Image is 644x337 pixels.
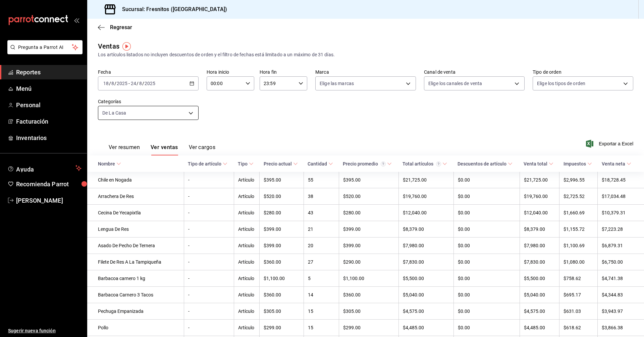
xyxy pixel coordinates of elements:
[520,221,559,238] td: $8,379.00
[139,81,142,86] input: --
[260,287,304,303] td: $360.00
[260,172,304,188] td: $395.00
[117,5,227,13] h3: Sucursal: Fresnitos ([GEOGRAPHIC_DATA])
[87,221,184,238] td: Lengua De Res
[381,161,386,166] svg: Precio promedio = Total artículos / cantidad
[234,205,259,221] td: Artículo
[520,205,559,221] td: $12,040.00
[520,287,559,303] td: $5,040.00
[524,161,547,166] div: Venta total
[87,254,184,270] td: Filete De Res A La Tampiqueña
[453,320,520,336] td: $0.00
[559,221,598,238] td: $1,155.72
[339,172,398,188] td: $395.00
[130,81,137,86] input: --
[87,205,184,221] td: Cecina De Yecapixtla
[184,238,234,254] td: -
[398,188,453,205] td: $19,760.00
[98,99,199,104] label: Categorías
[234,254,259,270] td: Artículo
[339,287,398,303] td: $360.00
[188,161,221,166] div: Tipo de artículo
[87,303,184,320] td: Pechuga Empanizada
[339,320,398,336] td: $299.00
[453,303,520,320] td: $0.00
[598,188,644,205] td: $17,034.48
[260,70,307,74] label: Hora fin
[189,144,216,155] button: Ver cargos
[128,81,130,86] span: -
[234,320,259,336] td: Artículo
[398,303,453,320] td: $4,575.00
[87,320,184,336] td: Pollo
[559,270,598,287] td: $758.62
[234,221,259,238] td: Artículo
[563,161,592,166] span: Impuestos
[559,287,598,303] td: $695.17
[398,254,453,270] td: $7,830.00
[98,24,132,30] button: Regresar
[520,320,559,336] td: $4,485.00
[184,188,234,205] td: -
[339,221,398,238] td: $399.00
[98,41,119,51] div: Ventas
[16,84,82,93] span: Menú
[598,221,644,238] td: $7,223.28
[16,133,82,142] span: Inventarios
[114,81,116,86] span: /
[304,287,339,303] td: 14
[602,161,625,166] div: Venta neta
[18,44,72,51] span: Pregunta a Parrot AI
[234,238,259,254] td: Artículo
[144,81,156,86] input: ----
[559,188,598,205] td: $2,725.52
[264,161,292,166] div: Precio actual
[315,70,416,74] label: Marca
[7,40,83,54] button: Pregunta a Parrot AI
[260,188,304,205] td: $520.00
[16,68,82,77] span: Reportes
[453,205,520,221] td: $0.00
[304,205,339,221] td: 43
[520,238,559,254] td: $7,980.00
[343,161,386,166] div: Precio promedio
[184,254,234,270] td: -
[8,327,82,334] span: Sugerir nueva función
[343,161,392,166] span: Precio promedio
[398,205,453,221] td: $12,040.00
[587,140,633,148] button: Exportar a Excel
[598,320,644,336] td: $3,866.38
[110,24,132,30] span: Regresar
[234,303,259,320] td: Artículo
[260,303,304,320] td: $305.00
[398,221,453,238] td: $8,379.00
[308,161,333,166] span: Cantidad
[563,161,586,166] div: Impuestos
[402,161,441,166] div: Total artículos
[304,238,339,254] td: 20
[424,70,525,74] label: Canal de venta
[524,161,553,166] span: Venta total
[260,221,304,238] td: $399.00
[339,303,398,320] td: $305.00
[453,238,520,254] td: $0.00
[234,270,259,287] td: Artículo
[188,161,227,166] span: Tipo de artículo
[260,320,304,336] td: $299.00
[598,287,644,303] td: $4,344.83
[533,70,633,74] label: Tipo de orden
[398,238,453,254] td: $7,980.00
[339,238,398,254] td: $399.00
[453,254,520,270] td: $0.00
[142,81,144,86] span: /
[598,303,644,320] td: $3,943.97
[598,270,644,287] td: $4,741.38
[598,238,644,254] td: $6,879.31
[234,287,259,303] td: Artículo
[398,287,453,303] td: $5,040.00
[320,80,354,87] span: Elige las marcas
[304,270,339,287] td: 5
[520,172,559,188] td: $21,725.00
[5,49,83,56] a: Pregunta a Parrot AI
